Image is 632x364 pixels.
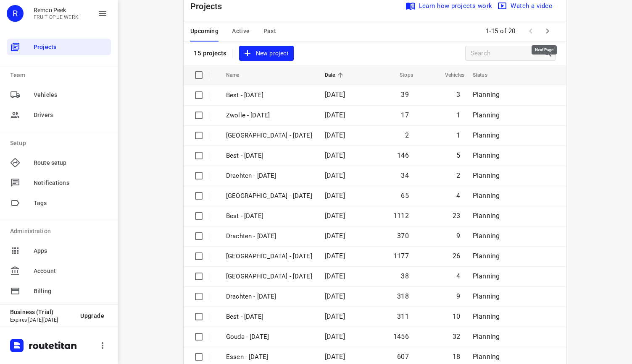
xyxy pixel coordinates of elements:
input: Search projects [471,47,543,60]
span: 65 [401,192,408,200]
div: Notifications [7,174,111,191]
p: Drachten - Thursday [226,171,312,181]
span: 39 [401,91,408,99]
span: Upgrade [80,312,104,319]
span: 17 [401,111,408,119]
span: 34 [401,172,408,179]
span: [DATE] [325,353,345,361]
span: Drivers [34,111,108,120]
span: 1 [456,111,460,119]
div: Search [543,48,556,58]
span: [DATE] [325,252,345,260]
p: 15 projects [194,49,227,57]
span: 1112 [393,212,409,220]
p: Business (Trial) [10,309,74,315]
p: Antwerpen - Tuesday [226,272,312,281]
span: Vehicles [34,91,108,99]
div: Tags [7,195,111,211]
p: Best - [DATE] [226,91,312,100]
span: Stops [389,70,413,80]
div: Projects [7,39,111,55]
span: [DATE] [325,151,345,159]
span: 4 [456,272,460,280]
span: Planning [473,91,500,99]
p: Gouda - Tuesday [226,332,312,342]
span: Planning [473,312,500,320]
span: 1 [456,131,460,139]
span: 1177 [393,252,409,260]
span: Planning [473,252,500,260]
span: Planning [473,353,500,361]
div: Vehicles [7,86,111,103]
div: Account [7,263,111,279]
div: Billing [7,283,111,299]
span: [DATE] [325,292,345,300]
span: Route setup [34,159,108,167]
span: 607 [397,353,409,361]
p: Zwolle - Wednesday [226,252,312,261]
span: Planning [473,192,500,200]
span: 5 [456,151,460,159]
span: [DATE] [325,111,345,119]
p: Best - Tuesday [226,312,312,322]
span: Planning [473,333,500,341]
div: Route setup [7,154,111,171]
span: New project [244,48,289,59]
p: Drachten - Wednesday [226,231,312,241]
span: [DATE] [325,333,345,341]
p: Administration [10,227,111,236]
span: [DATE] [325,312,345,320]
span: Previous Page [522,23,539,39]
span: 1-15 of 20 [482,22,519,40]
span: 318 [397,292,409,300]
span: [DATE] [325,91,345,99]
span: [DATE] [325,272,345,280]
span: Name [226,70,250,80]
button: Upgrade [74,308,111,323]
span: Planning [473,232,500,240]
span: [DATE] [325,232,345,240]
span: Planning [473,272,500,280]
span: Planning [473,111,500,119]
span: Apps [34,247,108,255]
span: Planning [473,172,500,179]
span: 370 [397,232,409,240]
span: Past [263,26,276,36]
p: FRUIT OP JE WERK [34,14,79,20]
span: [DATE] [325,212,345,220]
p: Setup [10,139,111,148]
div: R [7,5,24,22]
span: 23 [453,212,460,220]
span: 1456 [393,333,409,341]
p: Best - Thursday [226,151,312,161]
span: Upcoming [190,26,219,36]
p: Best - Wednesday [226,211,312,221]
p: Essen - Monday [226,352,312,362]
span: Notifications [34,179,108,187]
span: 311 [397,312,409,320]
p: Zwolle - Friday [226,111,312,120]
span: 9 [456,292,460,300]
span: 2 [456,172,460,179]
span: Status [473,70,498,80]
p: Antwerpen - Thursday [226,131,312,140]
span: Planning [473,151,500,159]
span: [DATE] [325,192,345,200]
span: Projects [34,43,108,52]
p: Antwerpen - Wednesday [226,191,312,201]
span: Active [232,26,250,36]
span: Planning [473,131,500,139]
span: 10 [453,312,460,320]
p: Drachten - Tuesday [226,292,312,302]
span: Billing [34,287,108,296]
span: Planning [473,212,500,220]
span: 9 [456,232,460,240]
p: Remco Peek [34,7,79,13]
span: Vehicles [434,70,464,80]
span: [DATE] [325,172,345,179]
span: Date [325,70,346,80]
span: 32 [453,333,460,341]
span: 26 [453,252,460,260]
span: [DATE] [325,131,345,139]
span: Planning [473,292,500,300]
